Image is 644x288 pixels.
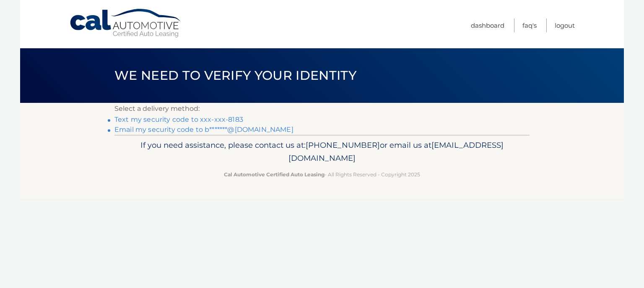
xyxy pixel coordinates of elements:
a: Email my security code to b*******@[DOMAIN_NAME] [114,126,293,134]
p: If you need assistance, please contact us at: or email us at [120,139,524,165]
span: [PHONE_NUMBER] [306,140,380,150]
p: - All Rights Reserved - Copyright 2025 [120,170,524,179]
a: Text my security code to xxx-xxx-8183 [114,115,243,123]
a: Cal Automotive [69,8,182,38]
a: FAQ's [522,18,537,32]
a: Dashboard [471,18,504,32]
strong: Cal Automotive Certified Auto Leasing [224,171,325,178]
p: Select a delivery method: [114,103,530,115]
a: Logout [555,18,575,32]
span: We need to verify your identity [114,68,356,83]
